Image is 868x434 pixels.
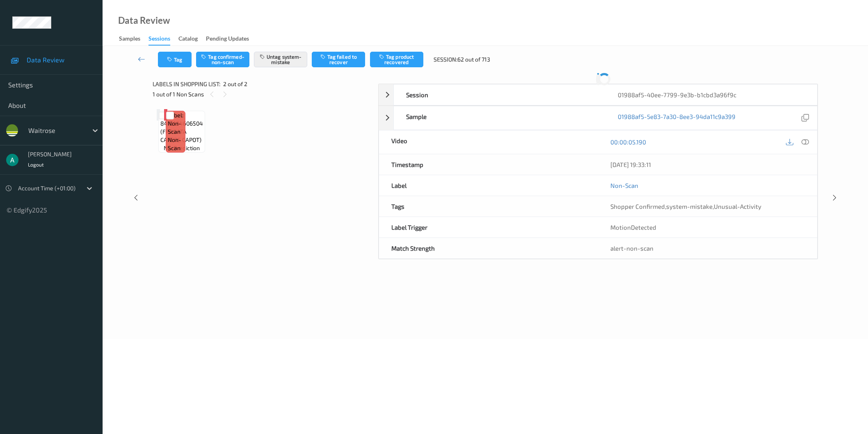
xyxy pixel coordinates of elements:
a: Pending Updates [206,33,257,45]
div: Sessions [148,34,170,46]
div: Session01988af5-40ee-7799-9e3b-b1cbd3a96f9c [379,84,818,105]
a: 00:00:05.190 [610,138,646,146]
div: Catalog [178,34,198,45]
span: 2 out of 2 [223,80,247,88]
div: Session [394,85,605,105]
a: Samples [119,33,148,45]
div: Match Strength [379,238,598,258]
div: 1 out of 1 Non Scans [153,89,372,99]
div: MotionDetected [598,217,817,238]
button: Untag system-mistake [254,52,307,67]
span: 62 out of 713 [457,55,490,64]
div: Sample [394,106,605,130]
div: Video [379,130,598,154]
button: Tag [158,52,192,67]
span: non-scan [168,136,183,152]
div: Sample01988af5-5e83-7a30-8ee3-94da11c9a399 [379,106,818,130]
a: Non-Scan [610,181,638,190]
span: Labels in shopping list: [153,80,220,88]
span: , , [610,203,761,210]
div: [DATE] 19:33:11 [610,160,805,169]
button: Tag product recovered [370,52,423,67]
a: Catalog [178,33,206,45]
button: Tag failed to recover [312,52,365,67]
div: Data Review [118,16,170,25]
div: Timestamp [379,154,598,175]
span: Label: Non-Scan [168,111,183,136]
a: Sessions [148,33,178,46]
div: 01988af5-40ee-7799-9e3b-b1cbd3a96f9c [605,85,817,105]
span: Unusual-Activity [714,203,761,210]
div: alert-non-scan [610,244,805,252]
span: system-mistake [666,203,713,210]
button: Tag confirmed-non-scan [196,52,249,67]
a: 01988af5-5e83-7a30-8ee3-94da11c9a399 [618,112,736,123]
div: Pending Updates [206,34,249,45]
div: Samples [119,34,140,45]
span: Shopper Confirmed [610,203,665,210]
div: Label [379,175,598,196]
span: Label: 8410134606504 (FRAGATA CAPERS CAPOT) [160,111,203,144]
div: Label Trigger [379,217,598,238]
span: Session: [434,55,457,64]
span: no-prediction [164,144,200,152]
div: Tags [379,196,598,217]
